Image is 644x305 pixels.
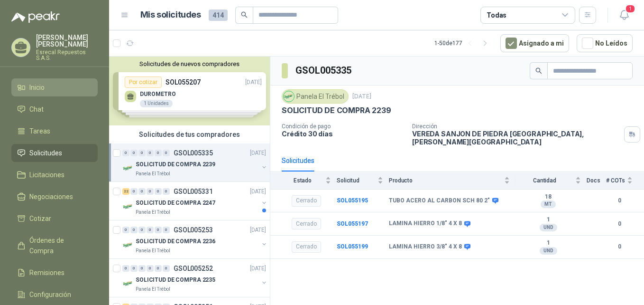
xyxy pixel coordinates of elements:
[500,34,569,52] button: Asignado a mi
[292,218,321,229] div: Cerrado
[136,247,170,255] p: Panela El Trébol
[138,188,146,195] div: 0
[250,226,266,235] p: [DATE]
[163,265,170,272] div: 0
[109,57,270,125] div: Solicitudes de nuevos compradoresPor cotizarSOL055207[DATE] DUROMETRO1 UnidadesPor cotizarSOL0550...
[389,172,515,189] th: Producto
[29,213,51,224] span: Cotizar
[577,34,633,52] button: No Leídos
[606,196,633,205] b: 0
[11,210,98,228] a: Cotizar
[147,188,154,195] div: 0
[122,227,129,233] div: 0
[138,265,146,272] div: 0
[29,104,44,114] span: Chat
[29,148,62,158] span: Solicitudes
[434,36,493,51] div: 1 - 50 de 177
[138,227,146,233] div: 0
[136,237,215,246] p: SOLICITUD DE COMPRA 2236
[122,278,134,289] img: Company Logo
[412,130,620,146] p: VEREDA SANJON DE PIEDRA [GEOGRAPHIC_DATA] , [PERSON_NAME][GEOGRAPHIC_DATA]
[515,177,573,184] span: Cantidad
[541,200,556,208] div: MT
[11,122,98,140] a: Tareas
[174,227,213,233] p: GSOL005253
[282,89,349,104] div: Panela El Trébol
[113,60,266,67] button: Solicitudes de nuevos compradores
[337,220,368,227] a: SOL055197
[122,150,129,156] div: 0
[352,92,371,101] p: [DATE]
[270,172,337,189] th: Estado
[130,188,138,195] div: 0
[122,201,134,212] img: Company Logo
[163,188,170,195] div: 0
[337,243,368,250] b: SOL055199
[11,231,98,260] a: Órdenes de Compra
[515,216,581,224] b: 1
[11,100,98,118] a: Chat
[147,150,154,156] div: 0
[29,267,64,278] span: Remisiones
[241,11,248,18] span: search
[606,172,644,189] th: # COTs
[606,242,633,251] b: 0
[487,10,506,20] div: Todas
[29,82,45,93] span: Inicio
[282,177,323,184] span: Estado
[515,172,587,189] th: Cantidad
[11,264,98,282] a: Remisiones
[122,239,134,251] img: Company Logo
[282,155,314,166] div: Solicitudes
[625,4,635,13] span: 1
[11,78,98,96] a: Inicio
[130,265,138,272] div: 0
[337,197,368,204] a: SOL055195
[540,247,557,255] div: UND
[282,105,391,115] p: SOLICITUD DE COMPRA 2239
[616,7,633,24] button: 1
[29,191,73,202] span: Negociaciones
[389,197,490,205] b: TUBO ACERO AL CARBON SCH 80 2"
[250,187,266,196] p: [DATE]
[11,166,98,184] a: Licitaciones
[29,289,71,300] span: Configuración
[122,147,268,178] a: 0 0 0 0 0 0 GSOL005335[DATE] Company LogoSOLICITUD DE COMPRA 2239Panela El Trébol
[155,150,162,156] div: 0
[29,126,50,136] span: Tareas
[29,170,64,180] span: Licitaciones
[163,227,170,233] div: 0
[29,235,89,256] span: Órdenes de Compra
[122,188,129,195] div: 22
[122,162,134,174] img: Company Logo
[122,224,268,255] a: 0 0 0 0 0 0 GSOL005253[DATE] Company LogoSOLICITUD DE COMPRA 2236Panela El Trébol
[11,11,60,23] img: Logo peakr
[337,172,389,189] th: Solicitud
[122,265,129,272] div: 0
[292,195,321,207] div: Cerrado
[163,150,170,156] div: 0
[11,144,98,162] a: Solicitudes
[515,193,581,201] b: 18
[535,67,542,74] span: search
[122,186,268,216] a: 22 0 0 0 0 0 GSOL005331[DATE] Company LogoSOLICITUD DE COMPRA 2247Panela El Trébol
[155,188,162,195] div: 0
[174,150,213,156] p: GSOL005335
[389,220,462,228] b: LAMINA HIERRO 1/8" 4 X 8
[284,91,294,102] img: Company Logo
[11,286,98,304] a: Configuración
[136,170,170,178] p: Panela El Trébol
[136,199,215,208] p: SOLICITUD DE COMPRA 2247
[155,265,162,272] div: 0
[147,227,154,233] div: 0
[130,227,138,233] div: 0
[540,224,557,231] div: UND
[136,286,170,293] p: Panela El Trébol
[138,150,146,156] div: 0
[209,10,228,21] span: 414
[389,177,502,184] span: Producto
[515,239,581,247] b: 1
[11,188,98,206] a: Negociaciones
